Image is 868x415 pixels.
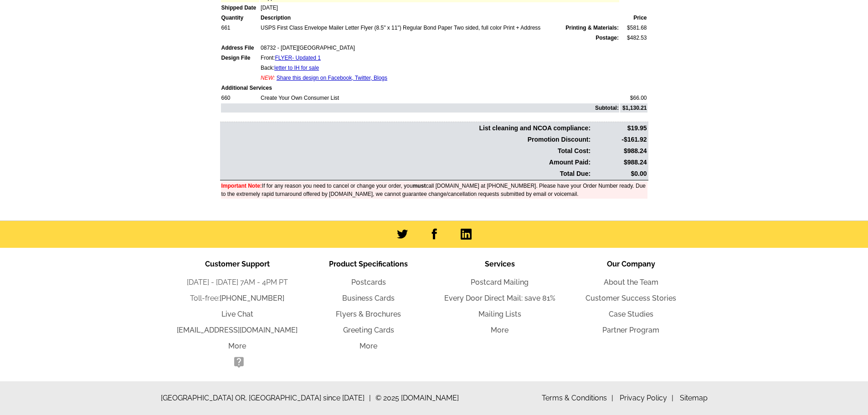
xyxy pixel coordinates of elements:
b: must [413,183,426,189]
a: Flyers & Brochures [336,310,401,318]
li: [DATE] - [DATE] 7AM - 4PM PT [172,277,303,288]
td: -$161.92 [592,134,647,145]
td: Design File [221,53,260,62]
td: Promotion Discount: [221,134,591,145]
span: Printing & Materials: [565,24,619,32]
td: Front: [260,53,619,62]
a: Partner Program [602,326,659,334]
span: Services [485,260,515,268]
td: Description [260,13,619,22]
td: Back: [260,63,619,72]
td: 661 [221,23,260,32]
td: Amount Paid: [221,157,591,168]
td: Total Cost: [221,146,591,156]
a: Share this design on Facebook, Twitter, Blogs [277,75,387,81]
a: Postcard Mailing [471,278,529,287]
td: $482.53 [620,33,647,42]
td: USPS First Class Envelope Mailer Letter Flyer (8.5" x 11") Regular Bond Paper Two sided, full col... [260,23,619,32]
td: 660 [221,93,260,102]
td: $581.68 [620,23,647,32]
span: [GEOGRAPHIC_DATA] OR, [GEOGRAPHIC_DATA] since [DATE] [161,393,371,404]
a: About the Team [604,278,658,287]
a: Privacy Policy [620,394,673,402]
a: Mailing Lists [478,310,521,318]
a: Case Studies [609,310,653,318]
strong: Postage: [596,35,619,41]
td: Total Due: [221,169,591,179]
td: $988.24 [592,157,647,168]
a: Every Door Direct Mail: save 81% [444,294,555,302]
a: Postcards [351,278,386,287]
a: More [491,326,508,334]
td: Address File [221,43,260,52]
td: List cleaning and NCOA compliance: [221,123,591,133]
td: Create Your Own Consumer List [260,93,619,102]
font: Important Note: [221,183,262,189]
td: Quantity [221,13,260,22]
a: [PHONE_NUMBER] [220,294,284,302]
a: Sitemap [680,394,708,402]
a: More [360,342,377,350]
td: $988.24 [592,146,647,156]
li: Toll-free: [172,293,303,304]
td: Subtotal: [221,103,619,113]
td: $19.95 [592,123,647,133]
a: Customer Success Stories [586,294,676,302]
a: FLYER- Updated 1 [275,55,321,61]
td: Price [620,13,647,22]
td: $1,130.21 [620,103,647,113]
iframe: LiveChat chat widget [686,203,868,415]
a: Terms & Conditions [542,394,613,402]
span: NEW: [261,75,275,81]
a: Business Cards [342,294,395,302]
span: Customer Support [205,260,270,268]
span: © 2025 [DOMAIN_NAME] [375,393,459,404]
td: $66.00 [620,93,647,102]
td: Additional Services [221,83,647,92]
a: [EMAIL_ADDRESS][DOMAIN_NAME] [177,326,298,334]
span: Our Company [607,260,655,268]
td: Shipped Date [221,3,260,12]
td: If for any reason you need to cancel or change your order, you call [DOMAIN_NAME] at [PHONE_NUMBE... [221,181,647,199]
td: $0.00 [592,169,647,179]
a: More [228,342,246,350]
span: Product Specifications [329,260,408,268]
td: 08732 - [DATE][GEOGRAPHIC_DATA] [260,43,619,52]
a: Greeting Cards [343,326,394,334]
a: Live Chat [221,310,253,318]
td: [DATE] [260,3,619,12]
a: letter to IH for sale [274,65,319,71]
